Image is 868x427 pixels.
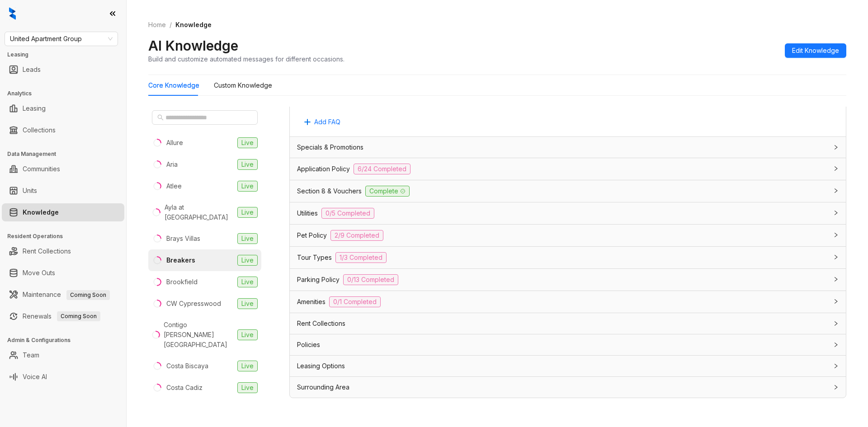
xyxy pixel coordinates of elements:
a: RenewalsComing Soon [23,307,100,325]
span: collapsed [833,321,839,326]
span: 0/5 Completed [321,208,374,219]
button: Add FAQ [297,115,348,129]
a: Team [23,346,39,364]
div: Atlee [166,181,182,191]
span: Parking Policy [297,275,340,285]
div: Surrounding Area [290,377,846,398]
span: collapsed [833,166,839,171]
span: Coming Soon [66,290,110,300]
a: Rent Collections [23,242,71,260]
span: collapsed [833,188,839,193]
span: search [157,114,164,121]
span: Live [237,329,258,340]
li: Collections [2,121,124,139]
li: / [170,20,172,30]
span: Live [237,277,258,287]
div: Policies [290,334,846,355]
span: Specials & Promotions [297,142,363,152]
span: Live [237,298,258,309]
span: collapsed [833,232,839,238]
div: Core Knowledge [148,80,199,90]
span: Live [237,181,258,192]
h3: Admin & Configurations [7,336,126,344]
span: Live [237,361,258,371]
h3: Analytics [7,89,126,98]
span: Live [237,207,258,218]
span: Utilities [297,208,318,218]
li: Leads [2,61,124,79]
span: collapsed [833,385,839,390]
h3: Resident Operations [7,232,126,240]
span: Edit Knowledge [792,46,839,56]
a: Communities [23,160,60,178]
span: Add FAQ [314,117,340,127]
li: Move Outs [2,264,124,282]
a: Units [23,182,37,200]
span: Application Policy [297,164,350,174]
li: Team [2,346,124,364]
li: Leasing [2,99,124,117]
a: Move Outs [23,264,55,282]
div: Rent Collections [290,313,846,334]
span: Knowledge [175,21,212,28]
a: Home [146,20,168,30]
span: collapsed [833,342,839,347]
span: Rent Collections [297,319,345,328]
span: Complete [365,186,410,197]
span: Live [237,382,258,393]
li: Rent Collections [2,242,124,260]
h3: Leasing [7,51,126,59]
a: Leasing [23,99,46,117]
span: Live [237,159,258,170]
span: collapsed [833,210,839,216]
span: United Apartment Group [10,32,113,46]
span: 0/1 Completed [329,296,381,307]
a: Knowledge [23,203,59,221]
li: Voice AI [2,368,124,386]
div: Aria [166,160,178,169]
span: collapsed [833,145,839,150]
div: Leasing Options [290,356,846,376]
button: Edit Knowledge [785,43,846,58]
span: collapsed [833,254,839,260]
div: Costa Biscaya [166,361,208,371]
span: collapsed [833,299,839,304]
li: Knowledge [2,203,124,221]
span: 2/9 Completed [330,230,383,241]
div: Build and customize automated messages for different occasions. [148,54,344,64]
a: Collections [23,121,56,139]
div: Breakers [166,255,195,265]
li: Units [2,182,124,200]
a: Voice AI [23,368,47,386]
li: Renewals [2,307,124,325]
span: Amenities [297,297,325,307]
div: CW Cypresswood [166,299,221,309]
span: Pet Policy [297,230,327,240]
div: Allure [166,138,183,148]
span: collapsed [833,277,839,282]
div: Brays Villas [166,234,200,244]
li: Maintenance [2,286,124,304]
span: Leasing Options [297,361,345,371]
div: Utilities0/5 Completed [290,202,846,224]
span: 6/24 Completed [354,164,410,174]
span: Live [237,233,258,244]
img: logo [9,7,16,20]
div: Pet Policy2/9 Completed [290,225,846,246]
li: Communities [2,160,124,178]
div: Brookfield [166,277,198,287]
div: Amenities0/1 Completed [290,291,846,313]
span: Live [237,137,258,148]
span: collapsed [833,363,839,369]
div: Contigo [PERSON_NAME][GEOGRAPHIC_DATA] [164,320,234,350]
span: Coming Soon [57,311,100,321]
div: Specials & Promotions [290,137,846,158]
h2: AI Knowledge [148,37,238,54]
div: Ayla at [GEOGRAPHIC_DATA] [165,202,234,222]
span: Live [237,255,258,266]
div: Parking Policy0/13 Completed [290,269,846,291]
h3: Data Management [7,150,126,158]
span: Surrounding Area [297,382,349,392]
div: Costa Cadiz [166,383,203,393]
div: Section 8 & VouchersComplete [290,180,846,202]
